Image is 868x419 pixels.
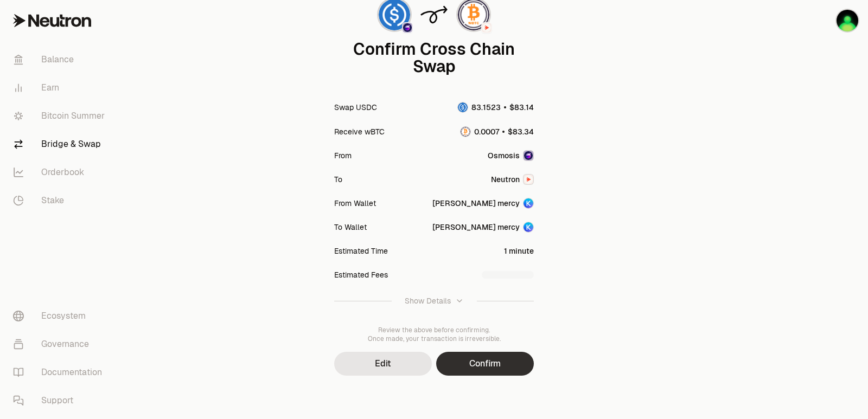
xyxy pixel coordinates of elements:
div: Show Details [405,295,451,306]
button: [PERSON_NAME] mercyAccount Image [432,222,534,233]
a: Ecosystem [4,302,117,330]
div: Estimated Fees [334,269,388,280]
img: wBTC Logo [461,127,470,137]
div: [PERSON_NAME] mercy [432,198,520,209]
div: Swap USDC [334,102,377,113]
div: From [334,150,352,161]
div: Receive wBTC [334,126,385,137]
a: Support [4,386,117,415]
div: 1 minute [504,246,534,256]
img: Account Image [524,198,533,208]
div: Confirm Cross Chain Swap [334,41,534,75]
a: Bridge & Swap [4,130,117,158]
img: Osmosis Logo [524,151,533,160]
a: Balance [4,46,117,74]
img: Neutron Logo [524,175,533,184]
a: Stake [4,186,117,215]
img: sandy mercy [837,10,858,31]
a: Governance [4,330,117,358]
a: Orderbook [4,158,117,186]
div: From Wallet [334,198,376,209]
a: Documentation [4,358,117,386]
img: USDC Logo [458,102,468,112]
button: Edit [334,352,432,376]
div: Review the above before confirming. Once made, your transaction is irreversible. [334,326,534,343]
span: Osmosis [488,150,520,161]
span: Neutron [491,174,520,185]
button: Show Details [334,287,534,315]
div: [PERSON_NAME] mercy [432,222,520,233]
img: Account Image [524,222,533,232]
div: To Wallet [334,222,367,233]
a: Bitcoin Summer [4,102,117,130]
div: To [334,174,342,185]
button: Confirm [436,352,534,376]
div: Estimated Time [334,246,388,256]
img: Neutron Logo [482,23,491,32]
button: [PERSON_NAME] mercyAccount Image [432,198,534,209]
img: Osmosis Logo [403,23,412,32]
a: Earn [4,74,117,102]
